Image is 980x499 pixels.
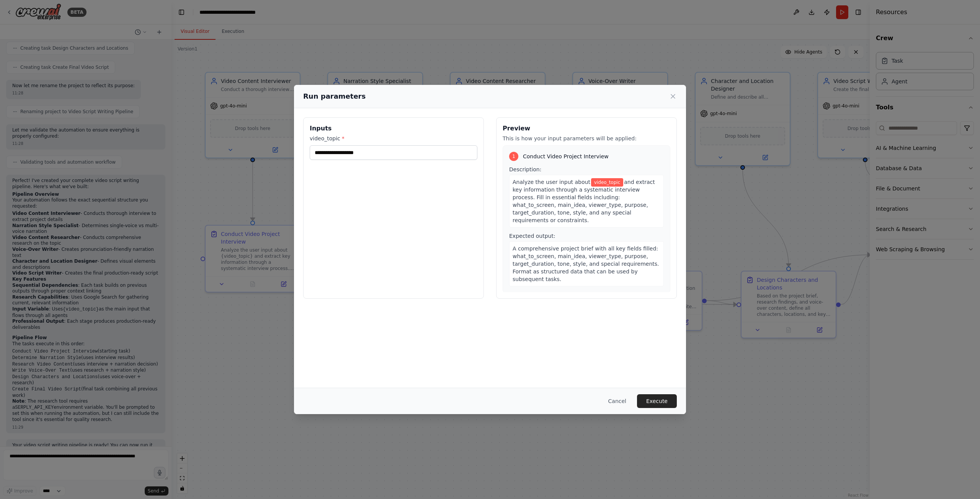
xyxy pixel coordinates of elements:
span: A comprehensive project brief with all key fields filled: what_to_screen, main_idea, viewer_type,... [513,245,659,282]
label: video_topic [310,135,477,142]
span: and extract key information through a systematic interview process. Fill in essential fields incl... [513,179,655,223]
h2: Run parameters [303,91,366,102]
button: Execute [637,394,677,408]
span: Description: [509,166,541,172]
button: Cancel [602,394,632,408]
div: 1 [509,152,518,161]
span: Variable: video_topic [591,178,623,187]
span: Expected output: [509,233,555,239]
span: Conduct Video Project Interview [523,153,609,160]
p: This is how your input parameters will be applied: [503,135,670,142]
h3: Preview [503,124,670,133]
h3: Inputs [310,124,477,133]
span: Analyze the user input about [513,179,590,185]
